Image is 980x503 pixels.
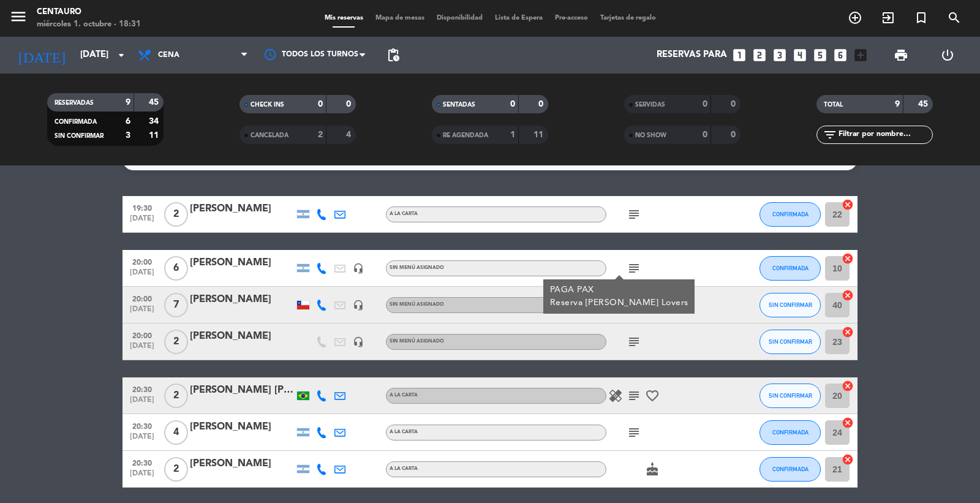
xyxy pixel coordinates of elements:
strong: 2 [318,130,323,139]
span: [DATE] [127,342,157,356]
span: 2 [164,384,188,408]
strong: 0 [510,100,515,108]
div: [PERSON_NAME] [PERSON_NAME] [190,382,294,398]
strong: 0 [538,100,546,108]
span: SIN CONFIRMAR [55,133,104,139]
i: subject [627,425,641,440]
span: SERVIDAS [635,102,665,108]
span: [DATE] [127,469,157,483]
div: Centauro [37,6,141,18]
span: TOTAL [824,102,843,108]
span: Cena [158,51,179,59]
span: 7 [164,293,188,317]
strong: 3 [126,131,130,140]
span: [DATE] [127,268,157,282]
i: subject [627,207,641,222]
span: RE AGENDADA [443,132,488,138]
strong: 0 [703,100,707,108]
i: turned_in_not [914,10,929,25]
i: looks_6 [832,47,848,63]
div: [PERSON_NAME] [190,255,294,271]
span: RESERVADAS [55,100,94,106]
span: 6 [164,256,188,281]
button: CONFIRMADA [759,256,821,281]
strong: 0 [346,100,353,108]
span: pending_actions [386,48,401,62]
i: looks_4 [792,47,808,63]
div: [PERSON_NAME] [190,456,294,472]
span: 20:30 [127,418,157,433]
span: 20:00 [127,254,157,268]
strong: 9 [895,100,900,108]
span: CONFIRMADA [772,466,809,472]
i: filter_list [823,127,837,142]
i: cancel [842,417,854,429]
i: looks_two [752,47,767,63]
button: CONFIRMADA [759,202,821,227]
i: subject [627,388,641,403]
span: 20:00 [127,328,157,342]
span: Mapa de mesas [369,15,431,21]
i: cancel [842,326,854,338]
span: 20:30 [127,382,157,396]
strong: 1 [510,130,515,139]
i: cancel [842,199,854,211]
span: 4 [164,420,188,445]
i: headset_mic [353,336,364,347]
div: [PERSON_NAME] [190,201,294,217]
span: Pre-acceso [549,15,594,21]
span: Sin menú asignado [390,265,444,270]
strong: 11 [533,130,546,139]
i: arrow_drop_down [114,48,129,62]
i: add_circle_outline [848,10,862,25]
span: [DATE] [127,433,157,447]
span: NO SHOW [635,132,666,138]
span: [DATE] [127,305,157,319]
i: looks_5 [812,47,828,63]
span: Reservas para [657,50,727,61]
span: SENTADAS [443,102,475,108]
strong: 34 [149,117,161,126]
span: [DATE] [127,396,157,410]
span: A LA CARTA [390,466,418,471]
button: SIN CONFIRMAR [759,384,821,408]
button: menu [9,7,28,30]
span: CONFIRMADA [772,429,809,436]
span: CONFIRMADA [772,211,809,217]
span: Disponibilidad [431,15,489,21]
strong: 0 [731,130,738,139]
div: LOG OUT [924,37,971,74]
span: Tarjetas de regalo [594,15,662,21]
span: SIN CONFIRMAR [769,301,812,308]
span: CHECK INS [251,102,284,108]
i: add_box [853,47,869,63]
span: CONFIRMADA [772,265,809,271]
span: print [894,48,908,62]
span: Sin menú asignado [390,302,444,307]
span: 2 [164,202,188,227]
span: 2 [164,457,188,482]
i: healing [608,388,623,403]
strong: 6 [126,117,130,126]
button: CONFIRMADA [759,457,821,482]
span: SIN CONFIRMAR [769,338,812,345]
span: Lista de Espera [489,15,549,21]
div: PAGA PAX Reserva [PERSON_NAME] Lovers [550,284,688,309]
div: [PERSON_NAME] [190,292,294,308]
strong: 0 [318,100,323,108]
button: SIN CONFIRMAR [759,293,821,317]
span: 20:30 [127,455,157,469]
i: menu [9,7,28,26]
span: 2 [164,330,188,354]
i: cancel [842,289,854,301]
strong: 45 [918,100,930,108]
span: Mis reservas [318,15,369,21]
div: [PERSON_NAME] [190,328,294,344]
div: miércoles 1. octubre - 18:31 [37,18,141,31]
i: favorite_border [645,388,660,403]
span: 19:30 [127,200,157,214]
span: A LA CARTA [390,393,418,398]
i: subject [627,335,641,349]
i: search [947,10,962,25]
i: subject [627,261,641,276]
